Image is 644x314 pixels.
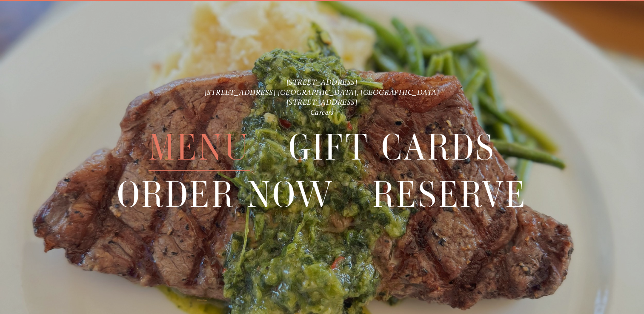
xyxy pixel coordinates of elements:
[117,171,334,217] a: Order Now
[372,171,527,217] a: Reserve
[289,124,496,171] span: Gift Cards
[117,171,334,218] span: Order Now
[289,124,496,170] a: Gift Cards
[310,108,334,117] a: Careers
[286,97,358,107] a: [STREET_ADDRESS]
[149,124,250,170] a: Menu
[372,171,527,218] span: Reserve
[286,77,358,87] a: [STREET_ADDRESS]
[205,88,440,97] a: [STREET_ADDRESS] [GEOGRAPHIC_DATA], [GEOGRAPHIC_DATA]
[149,124,250,171] span: Menu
